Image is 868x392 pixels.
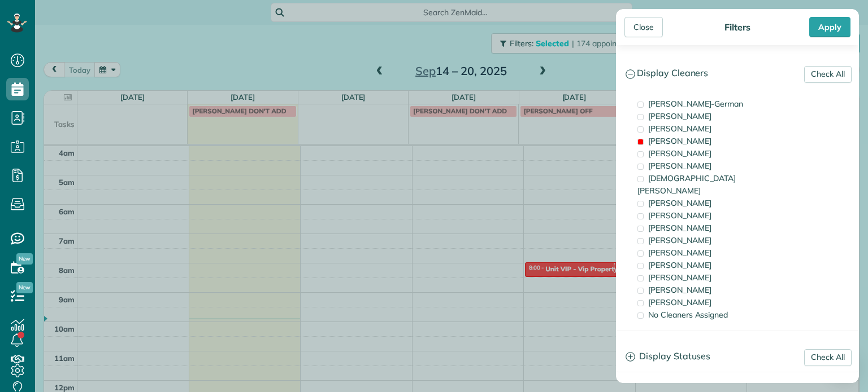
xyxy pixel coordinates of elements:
[648,235,711,245] span: [PERSON_NAME]
[648,210,711,221] span: [PERSON_NAME]
[648,260,711,270] span: [PERSON_NAME]
[637,173,736,196] span: [DEMOGRAPHIC_DATA][PERSON_NAME]
[648,198,711,208] span: [PERSON_NAME]
[648,297,711,307] span: [PERSON_NAME]
[624,17,663,37] div: Close
[617,342,858,371] a: Display Statuses
[648,161,711,171] span: [PERSON_NAME]
[617,59,858,88] a: Display Cleaners
[648,136,711,146] span: [PERSON_NAME]
[648,111,711,121] span: [PERSON_NAME]
[16,282,33,293] span: New
[648,124,711,134] span: [PERSON_NAME]
[804,349,852,366] a: Check All
[648,272,711,283] span: [PERSON_NAME]
[648,285,711,295] span: [PERSON_NAME]
[809,17,850,37] div: Apply
[648,248,711,258] span: [PERSON_NAME]
[721,21,754,33] div: Filters
[648,310,728,320] span: No Cleaners Assigned
[648,148,711,158] span: [PERSON_NAME]
[16,253,33,265] span: New
[648,99,743,109] span: [PERSON_NAME]-German
[648,223,711,233] span: [PERSON_NAME]
[804,66,852,83] a: Check All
